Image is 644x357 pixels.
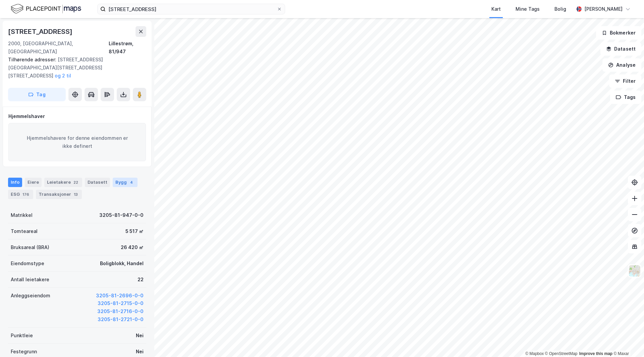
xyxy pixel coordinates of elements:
[610,91,641,104] button: Tags
[8,88,66,101] button: Tag
[600,42,641,56] button: Datasett
[96,292,144,300] button: 3205-81-2696-0-0
[545,351,578,356] a: OpenStreetMap
[609,74,641,88] button: Filter
[100,259,144,267] div: Boligblokk, Handel
[25,178,42,187] div: Eiere
[11,259,44,267] div: Eiendomstype
[72,191,79,198] div: 13
[113,178,138,187] div: Bygg
[8,123,146,161] div: Hjemmelshavere for denne eiendommen er ikke definert
[8,178,22,187] div: Info
[8,26,74,37] div: [STREET_ADDRESS]
[36,190,82,199] div: Transaksjoner
[11,227,38,235] div: Tomteareal
[579,351,612,356] a: Improve this map
[11,243,49,251] div: Bruksareal (BRA)
[85,178,110,187] div: Datasett
[11,3,81,15] img: logo.f888ab2527a4732fd821a326f86c7f29.svg
[21,191,31,198] div: 176
[125,227,144,235] div: 5 517 ㎡
[11,276,49,284] div: Antall leietakere
[610,325,644,357] iframe: Chat Widget
[491,5,501,13] div: Kart
[11,211,33,219] div: Matrikkel
[98,299,144,307] button: 3205-81-2715-0-0
[8,40,109,56] div: 2000, [GEOGRAPHIC_DATA], [GEOGRAPHIC_DATA]
[525,351,544,356] a: Mapbox
[610,325,644,357] div: Kontrollprogram for chat
[98,315,144,323] button: 3205-81-2721-0-0
[136,332,144,340] div: Nei
[136,348,144,356] div: Nei
[138,276,144,284] div: 22
[8,190,33,199] div: ESG
[8,56,141,80] div: [STREET_ADDRESS][GEOGRAPHIC_DATA][STREET_ADDRESS][STREET_ADDRESS]
[11,332,33,340] div: Punktleie
[8,57,58,62] span: Tilhørende adresser:
[109,40,146,56] div: Lillestrøm, 81/947
[11,292,50,300] div: Anleggseiendom
[8,112,146,120] div: Hjemmelshaver
[44,178,82,187] div: Leietakere
[11,348,37,356] div: Festegrunn
[628,264,641,277] img: Z
[72,179,79,186] div: 22
[602,58,641,72] button: Analyse
[99,211,144,219] div: 3205-81-947-0-0
[128,179,135,186] div: 4
[554,5,566,13] div: Bolig
[596,26,641,40] button: Bokmerker
[97,307,144,315] button: 3205-81-2716-0-0
[516,5,540,13] div: Mine Tags
[106,4,277,14] input: Søk på adresse, matrikkel, gårdeiere, leietakere eller personer
[584,5,623,13] div: [PERSON_NAME]
[121,243,144,251] div: 26 420 ㎡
